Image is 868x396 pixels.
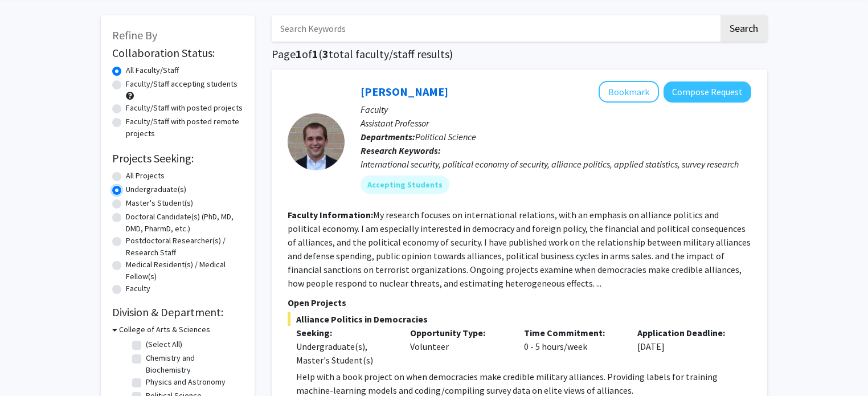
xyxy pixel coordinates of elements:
[119,324,210,336] h3: College of Arts & Sciences
[361,116,751,130] p: Assistant Professor
[146,376,226,388] label: Physics and Astronomy
[112,152,243,165] h2: Projects Seeking:
[361,131,415,142] b: Departments:
[361,157,751,171] div: International security, political economy of security, alliance politics, applied statistics, sur...
[402,326,515,367] div: Volunteer
[361,84,448,99] a: [PERSON_NAME]
[272,47,767,61] h1: Page of ( total faculty/staff results)
[112,305,243,319] h2: Division & Department:
[296,340,393,367] div: Undergraduate(s), Master's Student(s)
[126,259,243,283] label: Medical Resident(s) / Medical Fellow(s)
[126,211,243,235] label: Doctoral Candidate(s) (PhD, MD, DMD, PharmD, etc.)
[524,326,621,340] p: Time Commitment:
[112,46,243,60] h2: Collaboration Status:
[126,116,243,140] label: Faculty/Staff with posted remote projects
[126,64,179,76] label: All Faculty/Staff
[515,326,629,367] div: 0 - 5 hours/week
[599,81,659,103] button: Add Joshua Alley to Bookmarks
[720,15,767,42] button: Search
[126,197,193,209] label: Master's Student(s)
[312,47,318,61] span: 1
[629,326,743,367] div: [DATE]
[322,47,329,61] span: 3
[664,81,751,103] button: Compose Request to Joshua Alley
[637,326,734,340] p: Application Deadline:
[296,326,393,340] p: Seeking:
[146,338,182,350] label: (Select All)
[361,175,449,194] mat-chip: Accepting Students
[361,145,441,156] b: Research Keywords:
[361,103,751,116] p: Faculty
[272,15,719,42] input: Search Keywords
[126,170,165,182] label: All Projects
[112,28,157,42] span: Refine By
[296,47,302,61] span: 1
[126,183,186,195] label: Undergraduate(s)
[288,209,373,221] b: Faculty Information:
[410,326,507,340] p: Opportunity Type:
[288,209,751,289] fg-read-more: My research focuses on international relations, with an emphasis on alliance politics and politic...
[126,235,243,259] label: Postdoctoral Researcher(s) / Research Staff
[126,283,150,295] label: Faculty
[288,296,751,309] p: Open Projects
[415,131,476,142] span: Political Science
[126,78,238,90] label: Faculty/Staff accepting students
[288,312,751,326] span: Alliance Politics in Democracies
[9,345,48,387] iframe: Chat
[146,352,240,376] label: Chemistry and Biochemistry
[126,102,243,114] label: Faculty/Staff with posted projects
